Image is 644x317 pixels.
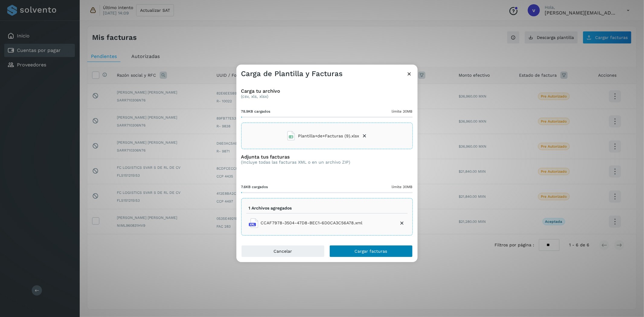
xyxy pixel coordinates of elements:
[241,184,268,190] span: 7.6KB cargados
[249,206,292,211] p: 1 Archivos agregados
[298,133,359,139] span: Plantilla+de+Facturas (9).xlsx
[241,88,413,94] h3: Carga tu archivo
[274,249,292,253] span: Cancelar
[241,245,325,257] button: Cancelar
[241,69,343,78] h3: Carga de Plantilla y Facturas
[241,94,413,99] p: (csv, xls, xlsx)
[241,154,351,160] h3: Adjunta tus facturas
[355,249,387,253] span: Cargar facturas
[241,160,351,165] p: (Incluye todas las facturas XML o en un archivo ZIP)
[392,184,413,190] span: límite 30MB
[261,220,363,226] span: CCAF7978-3504-47D8-BEC1-6D0CA3C56A78.xml
[241,109,271,114] span: 78.9KB cargados
[392,109,413,114] span: límite 30MB
[329,245,413,257] button: Cargar facturas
